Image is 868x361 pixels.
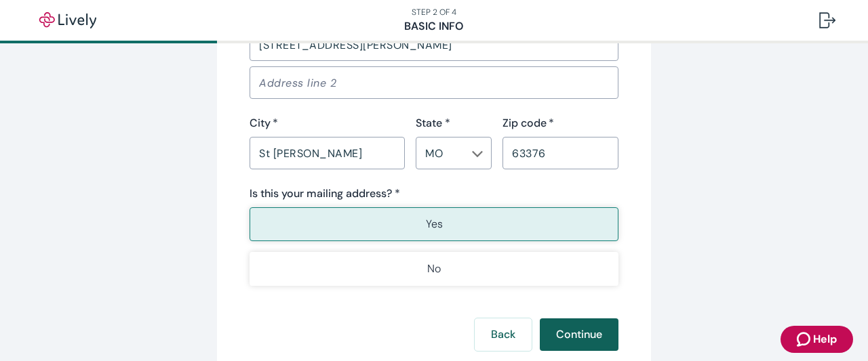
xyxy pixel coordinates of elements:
svg: Chevron icon [472,148,483,159]
input: Address line 2 [250,69,618,96]
label: State * [416,115,450,131]
button: Back [475,318,532,351]
input: -- [420,144,465,163]
p: No [427,261,441,277]
label: City [250,115,278,131]
span: Help [813,331,837,347]
input: Address line 1 [250,31,618,58]
button: No [250,252,618,286]
input: City [250,140,405,167]
input: Zip code [502,140,618,167]
button: Yes [250,207,618,241]
label: Is this your mailing address? * [250,186,400,202]
label: Zip code [502,115,554,131]
button: Open [471,147,484,161]
button: Zendesk support iconHelp [781,326,853,353]
button: Continue [540,318,618,351]
button: Log out [808,4,846,37]
p: Yes [426,216,443,232]
img: Lively [30,12,106,28]
svg: Zendesk support icon [797,331,813,347]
